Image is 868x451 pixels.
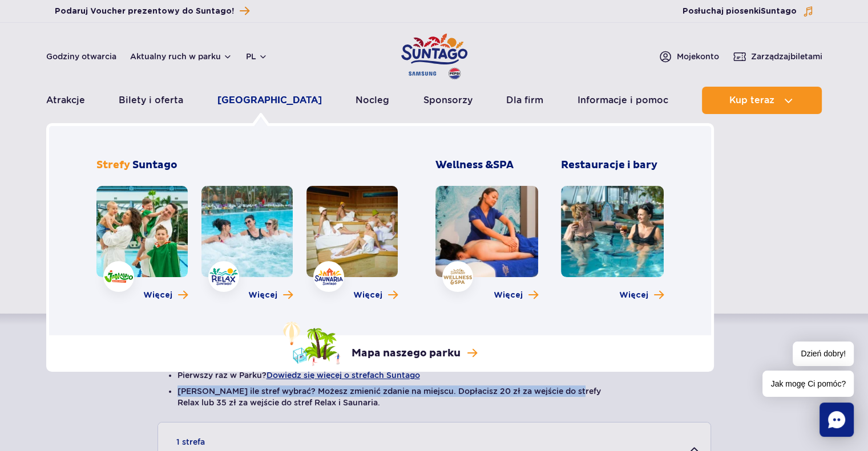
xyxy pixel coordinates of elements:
[493,159,514,172] span: SPA
[659,50,719,63] a: Mojekonto
[132,159,177,172] span: Suntago
[423,87,473,114] a: Sponsorzy
[494,290,523,301] span: Więcej
[435,159,514,172] span: Wellness &
[130,52,232,61] button: Aktualny ruch w parku
[353,290,398,301] a: Więcej o strefie Saunaria
[751,51,822,62] span: Zarządzaj biletami
[819,403,854,437] div: Chat
[619,290,664,301] a: Więcej o Restauracje i bary
[96,159,130,172] span: Strefy
[506,87,543,114] a: Dla firm
[353,290,382,301] span: Więcej
[143,290,172,301] span: Więcej
[733,50,822,63] a: Zarządzajbiletami
[494,290,538,301] a: Więcej o Wellness & SPA
[352,347,461,360] p: Mapa naszego parku
[619,290,648,301] span: Więcej
[246,51,268,62] button: pl
[729,95,774,105] span: Kup teraz
[143,290,188,301] a: Więcej o strefie Jamango
[248,290,277,301] span: Więcej
[762,371,854,397] span: Jak mogę Ci pomóc?
[119,87,183,114] a: Bilety i oferta
[46,51,116,62] a: Godziny otwarcia
[217,87,322,114] a: [GEOGRAPHIC_DATA]
[248,290,293,301] a: Więcej o strefie Relax
[283,322,477,366] a: Mapa naszego parku
[46,87,85,114] a: Atrakcje
[702,87,822,114] button: Kup teraz
[561,159,664,172] h3: Restauracje i bary
[793,342,854,366] span: Dzień dobry!
[677,51,719,62] span: Moje konto
[356,87,389,114] a: Nocleg
[578,87,668,114] a: Informacje i pomoc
